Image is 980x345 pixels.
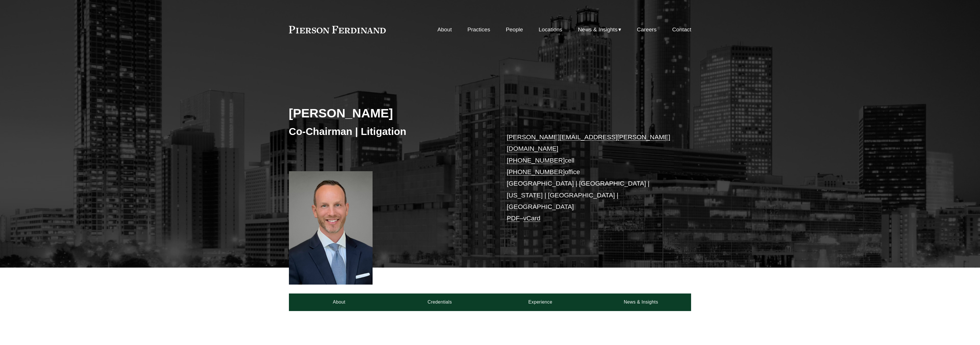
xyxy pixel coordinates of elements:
[578,24,621,35] a: folder dropdown
[490,293,591,311] a: Experience
[590,293,691,311] a: News & Insights
[437,24,452,35] a: About
[672,24,691,35] a: Contact
[390,293,490,311] a: Credentials
[539,24,562,35] a: Locations
[289,125,490,138] h3: Co-Chairman | Litigation
[507,157,565,164] a: [PHONE_NUMBER]
[467,24,490,35] a: Practices
[507,134,670,152] a: [PERSON_NAME][EMAIL_ADDRESS][PERSON_NAME][DOMAIN_NAME]
[289,106,490,121] h2: [PERSON_NAME]
[578,25,617,35] span: News & Insights
[289,293,390,311] a: About
[637,24,657,35] a: Careers
[523,215,540,222] a: vCard
[507,168,565,176] a: [PHONE_NUMBER]
[506,24,523,35] a: People
[507,131,674,224] p: cell office [GEOGRAPHIC_DATA] | [GEOGRAPHIC_DATA] | [US_STATE] | [GEOGRAPHIC_DATA] | [GEOGRAPHIC_...
[507,215,520,222] a: PDF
